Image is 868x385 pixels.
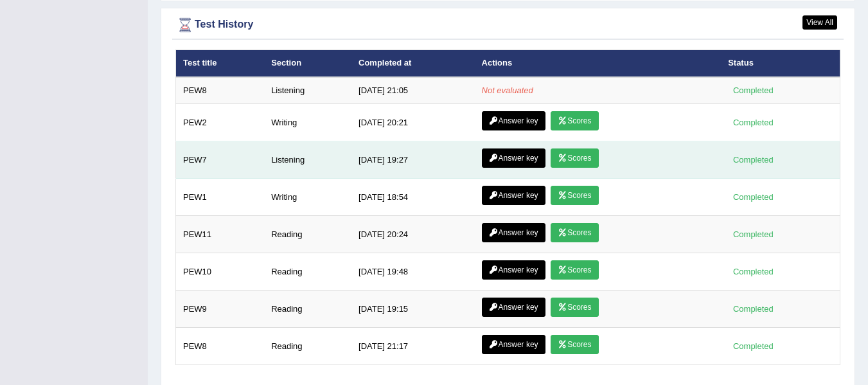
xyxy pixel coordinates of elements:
td: [DATE] 19:48 [351,253,475,291]
td: Listening [264,77,351,104]
td: Reading [264,216,351,253]
th: Completed at [351,50,475,77]
td: PEW7 [176,141,265,179]
a: Answer key [482,186,545,205]
td: PEW11 [176,216,265,253]
a: View All [802,15,837,30]
div: Completed [728,302,778,316]
td: [DATE] 18:54 [351,179,475,216]
a: Answer key [482,298,545,317]
td: PEW8 [176,77,265,104]
a: Scores [551,260,598,280]
td: [DATE] 19:15 [351,291,475,328]
th: Status [721,50,840,77]
div: Completed [728,116,778,129]
div: Completed [728,153,778,166]
div: Completed [728,84,778,97]
td: PEW9 [176,291,265,328]
div: Completed [728,228,778,241]
a: Scores [551,148,598,168]
td: PEW8 [176,328,265,365]
a: Scores [551,111,598,130]
td: Reading [264,328,351,365]
td: Reading [264,253,351,291]
a: Scores [551,335,598,354]
div: Test History [175,15,840,35]
th: Section [264,50,351,77]
td: PEW1 [176,179,265,216]
th: Test title [176,50,265,77]
a: Answer key [482,223,545,242]
a: Answer key [482,335,545,354]
td: [DATE] 21:05 [351,77,475,104]
div: Completed [728,265,778,278]
div: Completed [728,190,778,204]
td: PEW10 [176,253,265,291]
a: Answer key [482,260,545,280]
td: [DATE] 20:24 [351,216,475,253]
td: [DATE] 20:21 [351,104,475,141]
em: Not evaluated [482,85,533,95]
a: Answer key [482,148,545,168]
a: Answer key [482,111,545,130]
a: Scores [551,186,598,205]
th: Actions [475,50,722,77]
td: Reading [264,291,351,328]
td: PEW2 [176,104,265,141]
td: [DATE] 21:17 [351,328,475,365]
td: [DATE] 19:27 [351,141,475,179]
a: Scores [551,298,598,317]
td: Writing [264,104,351,141]
a: Scores [551,223,598,242]
td: Listening [264,141,351,179]
div: Completed [728,339,778,353]
td: Writing [264,179,351,216]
